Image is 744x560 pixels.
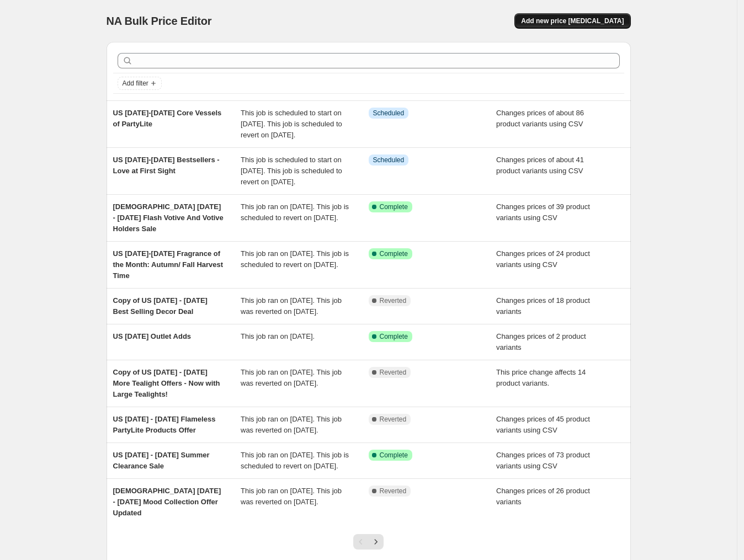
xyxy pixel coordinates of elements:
[241,451,349,470] span: This job ran on [DATE]. This job is scheduled to revert on [DATE].
[380,487,407,495] span: Reverted
[241,487,342,506] span: This job ran on [DATE]. This job was reverted on [DATE].
[380,249,408,258] span: Complete
[113,487,221,517] span: [DEMOGRAPHIC_DATA] [DATE] - [DATE] Mood Collection Offer Updated
[241,109,342,139] span: This job is scheduled to start on [DATE]. This job is scheduled to revert on [DATE].
[113,368,220,398] span: Copy of US [DATE] - [DATE] More Tealight Offers - Now with Large Tealights!
[496,332,586,351] span: Changes prices of 2 product variants
[380,415,407,424] span: Reverted
[241,296,342,316] span: This job ran on [DATE]. This job was reverted on [DATE].
[496,202,590,222] span: Changes prices of 39 product variants using CSV
[373,109,405,118] span: Scheduled
[496,368,586,387] span: This price change affects 14 product variants.
[380,296,407,305] span: Reverted
[118,77,162,90] button: Add filter
[113,415,216,434] span: US [DATE] - [DATE] Flameless PartyLite Products Offer
[113,109,222,128] span: US [DATE]-[DATE] Core Vessels of PartyLite
[241,202,349,222] span: This job ran on [DATE]. This job is scheduled to revert on [DATE].
[241,368,342,387] span: This job ran on [DATE]. This job was reverted on [DATE].
[107,15,212,27] span: NA Bulk Price Editor
[514,13,630,29] button: Add new price [MEDICAL_DATA]
[241,249,349,269] span: This job ran on [DATE]. This job is scheduled to revert on [DATE].
[380,332,408,341] span: Complete
[241,332,315,340] span: This job ran on [DATE].
[496,109,584,128] span: Changes prices of about 86 product variants using CSV
[113,202,224,233] span: [DEMOGRAPHIC_DATA] [DATE] - [DATE] Flash Votive And Votive Holders Sale
[380,368,407,377] span: Reverted
[113,156,220,175] span: US [DATE]-[DATE] Bestsellers - Love at First Sight
[241,415,342,434] span: This job ran on [DATE]. This job was reverted on [DATE].
[373,156,405,164] span: Scheduled
[113,451,210,470] span: US [DATE] - [DATE] Summer Clearance Sale
[496,249,590,269] span: Changes prices of 24 product variants using CSV
[113,296,208,316] span: Copy of US [DATE] - [DATE] Best Selling Decor Deal
[496,415,590,434] span: Changes prices of 45 product variants using CSV
[113,332,192,340] span: US [DATE] Outlet Adds
[521,17,624,25] span: Add new price [MEDICAL_DATA]
[496,451,590,470] span: Changes prices of 73 product variants using CSV
[496,487,590,506] span: Changes prices of 26 product variants
[496,296,590,316] span: Changes prices of 18 product variants
[380,202,408,211] span: Complete
[353,534,384,550] nav: Pagination
[368,534,384,550] button: Next
[113,249,224,280] span: US [DATE]-[DATE] Fragrance of the Month: Autumn/ Fall Harvest Time
[496,156,584,175] span: Changes prices of about 41 product variants using CSV
[123,79,148,88] span: Add filter
[380,451,408,460] span: Complete
[241,156,342,186] span: This job is scheduled to start on [DATE]. This job is scheduled to revert on [DATE].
